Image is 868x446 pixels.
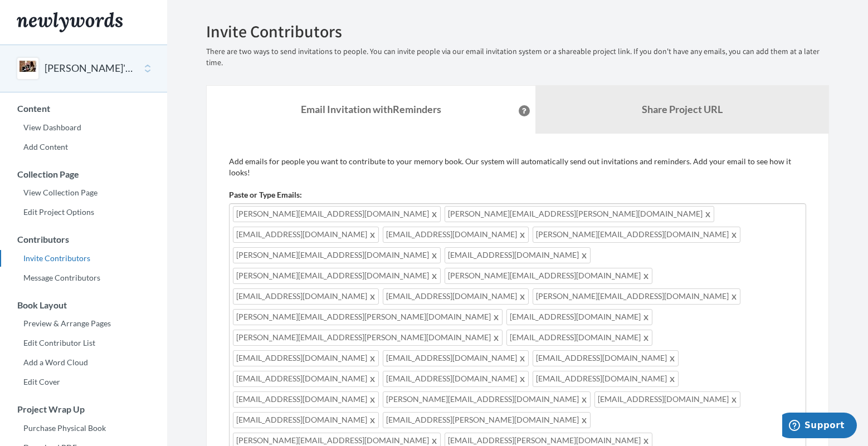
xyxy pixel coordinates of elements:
[1,404,167,414] h3: Project Wrap Up
[301,103,441,115] strong: Email Invitation with Reminders
[233,288,379,305] span: [EMAIL_ADDRESS][DOMAIN_NAME]
[1,234,167,244] h3: Contributors
[1,104,167,114] h3: Content
[206,22,829,41] h2: Invite Contributors
[206,46,829,68] p: There are two ways to send invitations to people. You can invite people via our email invitation ...
[533,227,740,243] span: [PERSON_NAME][EMAIL_ADDRESS][DOMAIN_NAME]
[782,413,857,440] iframe: Opens a widget where you can chat to one of our agents
[383,391,591,408] span: [PERSON_NAME][EMAIL_ADDRESS][DOMAIN_NAME]
[1,169,167,179] h3: Collection Page
[233,412,379,428] span: [EMAIL_ADDRESS][DOMAIN_NAME]
[642,103,723,115] b: Share Project URL
[445,268,652,284] span: [PERSON_NAME][EMAIL_ADDRESS][DOMAIN_NAME]
[594,391,740,408] span: [EMAIL_ADDRESS][DOMAIN_NAME]
[45,61,135,76] button: [PERSON_NAME]'s 10th Anniversary with Civic Consulting Alliance
[383,227,529,243] span: [EMAIL_ADDRESS][DOMAIN_NAME]
[233,371,379,387] span: [EMAIL_ADDRESS][DOMAIN_NAME]
[533,350,679,366] span: [EMAIL_ADDRESS][DOMAIN_NAME]
[17,12,123,32] img: Newlywords logo
[233,268,441,284] span: [PERSON_NAME][EMAIL_ADDRESS][DOMAIN_NAME]
[233,206,441,222] span: [PERSON_NAME][EMAIL_ADDRESS][DOMAIN_NAME]
[233,330,503,346] span: [PERSON_NAME][EMAIL_ADDRESS][PERSON_NAME][DOMAIN_NAME]
[233,391,379,408] span: [EMAIL_ADDRESS][DOMAIN_NAME]
[506,330,652,346] span: [EMAIL_ADDRESS][DOMAIN_NAME]
[383,288,529,305] span: [EMAIL_ADDRESS][DOMAIN_NAME]
[445,206,714,222] span: [PERSON_NAME][EMAIL_ADDRESS][PERSON_NAME][DOMAIN_NAME]
[233,247,441,263] span: [PERSON_NAME][EMAIL_ADDRESS][DOMAIN_NAME]
[383,371,529,387] span: [EMAIL_ADDRESS][DOMAIN_NAME]
[233,227,379,243] span: [EMAIL_ADDRESS][DOMAIN_NAME]
[533,371,679,387] span: [EMAIL_ADDRESS][DOMAIN_NAME]
[233,309,503,325] span: [PERSON_NAME][EMAIL_ADDRESS][PERSON_NAME][DOMAIN_NAME]
[383,350,529,366] span: [EMAIL_ADDRESS][DOMAIN_NAME]
[383,412,591,428] span: [EMAIL_ADDRESS][PERSON_NAME][DOMAIN_NAME]
[229,156,806,178] p: Add emails for people you want to contribute to your memory book. Our system will automatically s...
[229,189,302,200] label: Paste or Type Emails:
[533,288,740,305] span: [PERSON_NAME][EMAIL_ADDRESS][DOMAIN_NAME]
[445,247,591,263] span: [EMAIL_ADDRESS][DOMAIN_NAME]
[506,309,652,325] span: [EMAIL_ADDRESS][DOMAIN_NAME]
[1,300,167,310] h3: Book Layout
[233,350,379,366] span: [EMAIL_ADDRESS][DOMAIN_NAME]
